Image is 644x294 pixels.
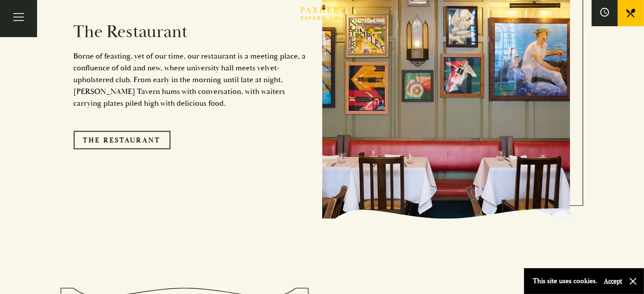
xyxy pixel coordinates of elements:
a: The Restaurant [74,131,170,149]
p: This site uses cookies. [533,275,597,287]
button: Accept [604,277,622,285]
p: Borne of feasting, yet of our time, our restaurant is a meeting place, a confluence of old and ne... [74,50,309,109]
button: Close and accept [629,277,637,286]
h2: The Restaurant [74,21,309,42]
